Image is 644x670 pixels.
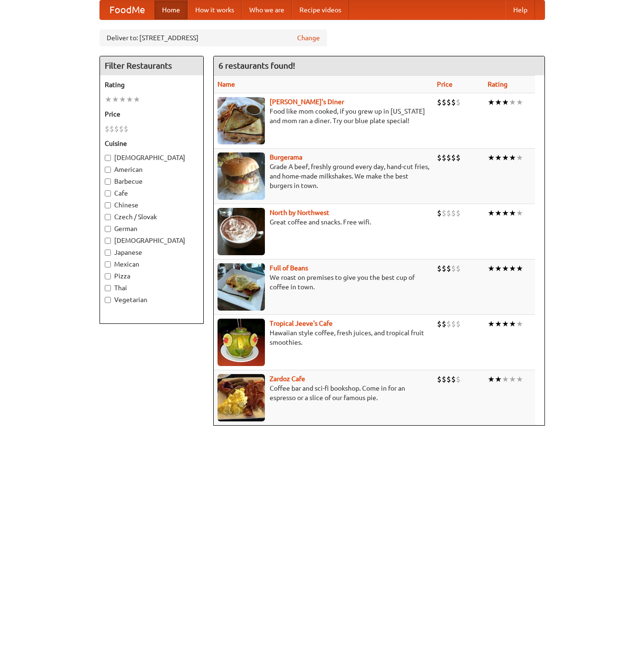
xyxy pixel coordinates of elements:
[509,152,516,163] li: ★
[495,263,502,274] li: ★
[105,271,199,281] label: Pizza
[105,155,111,161] input: [DEMOGRAPHIC_DATA]
[442,319,446,329] li: $
[509,263,516,274] li: ★
[488,152,495,163] li: ★
[105,238,111,244] input: [DEMOGRAPHIC_DATA]
[502,97,509,107] li: ★
[100,56,203,75] h4: Filter Restaurants
[270,375,305,383] a: Zardoz Cafe
[270,320,333,327] a: Tropical Jeeve's Cafe
[218,217,429,227] p: Great coffee and snacks. Free wifi.
[437,152,442,163] li: $
[446,97,451,107] li: $
[270,209,329,216] b: North by Northwest
[488,208,495,218] li: ★
[502,374,509,384] li: ★
[451,263,456,274] li: $
[105,124,109,134] li: $
[437,208,442,218] li: $
[270,153,302,161] a: Burgerama
[495,208,502,218] li: ★
[442,263,446,274] li: $
[218,80,235,88] a: Name
[105,226,111,232] input: German
[105,202,111,208] input: Chinese
[105,200,199,210] label: Chinese
[109,124,114,134] li: $
[442,374,446,384] li: $
[437,97,442,107] li: $
[188,0,242,19] a: How it works
[218,273,429,292] p: We roast on premises to give you the best cup of coffee in town.
[502,263,509,274] li: ★
[119,124,124,134] li: $
[105,297,111,303] input: Vegetarian
[124,124,128,134] li: $
[456,152,461,163] li: $
[442,208,446,218] li: $
[437,263,442,274] li: $
[446,152,451,163] li: $
[105,94,112,105] li: ★
[442,97,446,107] li: $
[488,319,495,329] li: ★
[105,80,199,89] h5: Rating
[451,374,456,384] li: $
[446,208,451,218] li: $
[100,29,327,46] div: Deliver to: [STREET_ADDRESS]
[270,264,308,272] b: Full of Beans
[488,80,508,88] a: Rating
[502,152,509,163] li: ★
[495,152,502,163] li: ★
[218,328,429,347] p: Hawaiian style coffee, fresh juices, and tropical fruit smoothies.
[488,97,495,107] li: ★
[105,250,111,256] input: Japanese
[451,152,456,163] li: $
[105,179,111,185] input: Barbecue
[495,97,502,107] li: ★
[446,319,451,329] li: $
[446,263,451,274] li: $
[516,208,523,218] li: ★
[112,94,119,105] li: ★
[437,374,442,384] li: $
[442,152,446,163] li: $
[495,319,502,329] li: ★
[126,94,133,105] li: ★
[437,319,442,329] li: $
[100,0,154,19] a: FoodMe
[105,248,199,257] label: Japanese
[105,177,199,186] label: Barbecue
[133,94,140,105] li: ★
[516,263,523,274] li: ★
[495,374,502,384] li: ★
[218,162,429,190] p: Grade A beef, freshly ground every day, hand-cut fries, and home-made milkshakes. We make the bes...
[516,319,523,329] li: ★
[516,374,523,384] li: ★
[105,224,199,233] label: German
[105,285,111,291] input: Thai
[105,283,199,293] label: Thai
[502,319,509,329] li: ★
[105,259,199,269] label: Mexican
[218,384,429,402] p: Coffee bar and sci-fi bookshop. Come in for an espresso or a slice of our famous pie.
[105,109,199,119] h5: Price
[509,208,516,218] li: ★
[509,97,516,107] li: ★
[218,208,265,255] img: north.jpg
[105,261,111,268] input: Mexican
[456,263,461,274] li: $
[488,374,495,384] li: ★
[456,97,461,107] li: $
[502,208,509,218] li: ★
[456,208,461,218] li: $
[488,263,495,274] li: ★
[218,263,265,311] img: beans.jpg
[446,374,451,384] li: $
[297,33,320,43] a: Change
[218,107,429,125] p: Food like mom cooked, if you grew up in [US_STATE] and mom ran a diner. Try our blue plate special!
[114,124,119,134] li: $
